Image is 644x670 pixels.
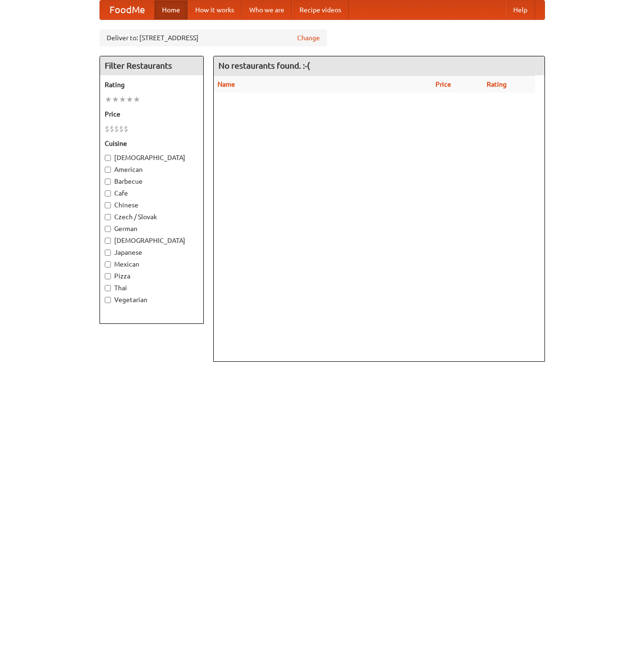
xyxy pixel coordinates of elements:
[105,283,199,293] label: Thai
[435,80,451,88] a: Price
[114,124,119,134] li: $
[105,224,199,233] label: German
[105,238,111,244] input: [DEMOGRAPHIC_DATA]
[105,273,111,279] input: Pizza
[105,248,199,257] label: Japanese
[105,177,199,186] label: Barbecue
[506,0,535,19] a: Help
[292,0,349,19] a: Recipe videos
[105,190,111,197] input: Cafe
[105,297,111,303] input: Vegetarian
[105,139,199,148] h5: Cuisine
[105,200,199,210] label: Chinese
[154,0,188,19] a: Home
[105,109,199,119] h5: Price
[105,94,112,105] li: ★
[105,124,109,134] li: $
[188,0,242,19] a: How it works
[105,285,111,291] input: Thai
[105,202,111,208] input: Chinese
[297,33,320,43] a: Change
[105,259,199,269] label: Mexican
[105,80,199,89] h5: Rating
[100,0,154,19] a: FoodMe
[105,226,111,232] input: German
[105,295,199,304] label: Vegetarian
[487,80,507,88] a: Rating
[105,250,111,256] input: Japanese
[105,153,199,162] label: [DEMOGRAPHIC_DATA]
[133,94,140,105] li: ★
[109,124,114,134] li: $
[105,212,199,222] label: Czech / Slovak
[105,155,111,161] input: [DEMOGRAPHIC_DATA]
[218,61,310,70] ng-pluralize: No restaurants found. :-(
[112,94,119,105] li: ★
[242,0,292,19] a: Who we are
[218,80,235,88] a: Name
[105,261,111,268] input: Mexican
[105,236,199,245] label: [DEMOGRAPHIC_DATA]
[105,165,199,174] label: American
[119,94,126,105] li: ★
[119,124,124,134] li: $
[124,124,128,134] li: $
[105,188,199,198] label: Cafe
[126,94,133,105] li: ★
[105,271,199,281] label: Pizza
[105,167,111,173] input: American
[105,214,111,220] input: Czech / Slovak
[100,56,203,75] h4: Filter Restaurants
[100,29,327,46] div: Deliver to: [STREET_ADDRESS]
[105,179,111,185] input: Barbecue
